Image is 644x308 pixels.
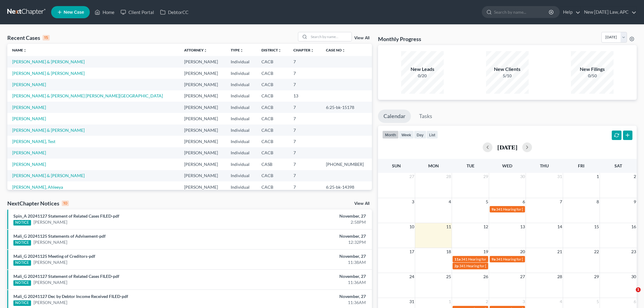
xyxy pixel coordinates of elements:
td: 7 [289,136,321,147]
span: 26 [483,273,489,280]
div: 11:36AM [252,279,366,285]
span: Mon [428,163,439,168]
span: 20 [520,248,526,255]
span: 23 [631,248,637,255]
span: 14 [557,223,563,230]
span: 29 [593,273,600,280]
td: Individual [226,147,257,159]
td: [PERSON_NAME] [179,90,226,102]
div: 15 [43,35,50,40]
span: 1 [636,287,641,292]
div: NOTICE [13,220,31,226]
div: November, 27 [252,253,366,259]
span: 9a [492,257,495,261]
a: Mali_G 20241127 Statement of Related Cases FILED-pdf [13,274,119,279]
span: 7 [559,198,563,205]
a: DebtorCC [157,7,191,18]
a: Districtunfold_more [261,48,282,52]
td: Individual [226,113,257,124]
i: unfold_more [342,49,345,52]
div: New Leads [401,66,444,73]
span: 31 [557,173,563,180]
td: 7 [289,79,321,90]
span: 341 Hearing for [PERSON_NAME] & [PERSON_NAME] [496,257,583,261]
a: [PERSON_NAME] [33,299,67,306]
div: November, 27 [252,273,366,279]
div: 12:32PM [252,239,366,245]
span: 341 Hearing for [PERSON_NAME] [496,207,551,212]
a: [PERSON_NAME] [33,279,67,285]
td: Individual [226,124,257,136]
td: [PERSON_NAME] [179,56,226,67]
td: CACB [257,124,289,136]
td: 13 [289,90,321,102]
span: 30 [520,173,526,180]
div: November, 27 [252,233,366,239]
td: [PERSON_NAME] [179,181,226,193]
span: Wed [502,163,512,168]
a: View All [354,201,369,206]
a: Home [92,7,117,18]
span: 1 [596,173,600,180]
span: 2 [633,173,637,180]
td: Individual [226,159,257,170]
span: Fri [578,163,584,168]
td: 7 [289,159,321,170]
i: unfold_more [204,49,207,52]
span: 4 [448,198,452,205]
td: CACB [257,56,289,67]
a: Typeunfold_more [231,48,243,52]
span: 5 [596,298,600,305]
span: 6 [522,198,526,205]
div: NextChapter Notices [7,200,69,207]
a: [PERSON_NAME] & [PERSON_NAME] [12,128,85,133]
span: Sat [614,163,622,168]
a: Mali_G 20241125 Statements of Advisement-pdf [13,233,106,239]
a: [PERSON_NAME], Ahleeya [12,184,63,190]
a: [PERSON_NAME] [12,82,46,87]
a: [PERSON_NAME] & [PERSON_NAME] [PERSON_NAME][GEOGRAPHIC_DATA] [12,93,163,98]
span: 19 [483,248,489,255]
a: [PERSON_NAME] [33,239,67,245]
button: month [382,131,399,139]
td: Individual [226,79,257,90]
td: Individual [226,90,257,102]
div: 10 [62,201,69,206]
a: [PERSON_NAME] [12,162,46,167]
a: Attorneyunfold_more [184,48,207,52]
div: 0/20 [401,73,444,79]
span: 21 [557,248,563,255]
span: 13 [520,223,526,230]
td: CASB [257,159,289,170]
a: Calendar [378,110,411,123]
span: 28 [557,273,563,280]
td: 7 [289,147,321,159]
div: 0/50 [571,73,614,79]
td: [PERSON_NAME] [179,159,226,170]
td: 7 [289,113,321,124]
a: [PERSON_NAME] & [PERSON_NAME] [12,59,85,64]
td: Individual [226,136,257,147]
a: Case Nounfold_more [326,48,345,52]
td: 7 [289,68,321,79]
td: CACB [257,102,289,113]
span: 25 [446,273,452,280]
td: CACB [257,68,289,79]
a: [PERSON_NAME] [12,116,46,121]
td: Individual [226,181,257,193]
div: 11:38AM [252,259,366,265]
td: [PERSON_NAME] [179,170,226,181]
div: Recent Cases [7,34,50,41]
span: 3 [411,198,415,205]
span: New Case [64,10,84,15]
a: Help [560,7,580,18]
span: 341 Hearing for Chestnut, [PERSON_NAME] [461,257,532,261]
span: 18 [446,248,452,255]
i: unfold_more [240,49,243,52]
span: 30 [631,273,637,280]
td: 7 [289,181,321,193]
button: week [399,131,414,139]
a: [PERSON_NAME], Test [12,139,55,144]
h3: Monthly Progress [378,35,421,43]
i: unfold_more [278,49,282,52]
